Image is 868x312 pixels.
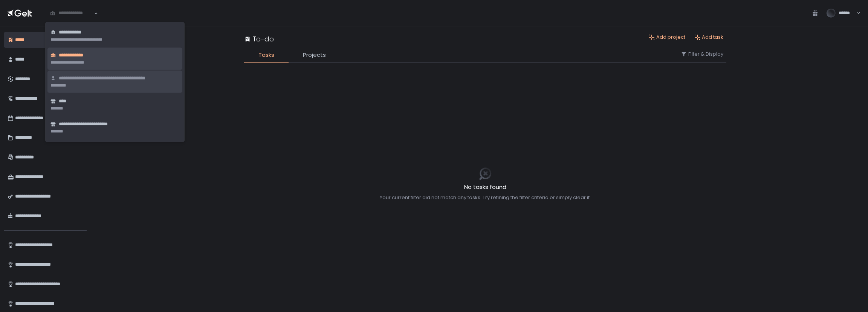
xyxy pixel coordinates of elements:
[681,51,723,58] button: Filter & Display
[50,9,93,17] input: Search for option
[244,34,274,44] div: To-do
[694,34,723,41] button: Add task
[649,34,685,41] button: Add project
[380,183,591,192] h2: No tasks found
[258,51,274,59] span: Tasks
[303,51,326,59] span: Projects
[380,194,591,201] div: Your current filter did not match any tasks. Try refining the filter criteria or simply clear it.
[45,5,98,21] div: Search for option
